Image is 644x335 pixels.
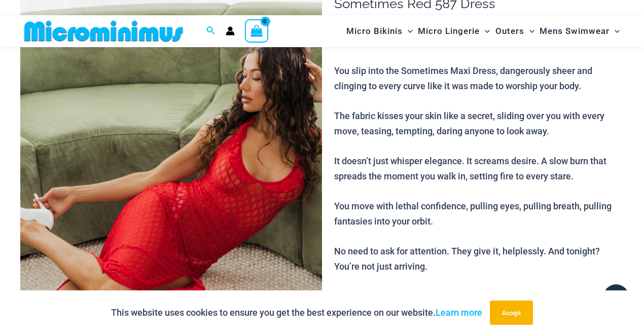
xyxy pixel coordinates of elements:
span: Micro Lingerie [418,18,480,44]
a: Micro LingerieMenu ToggleMenu Toggle [415,18,492,44]
a: Micro BikinisMenu ToggleMenu Toggle [344,18,415,44]
span: Menu Toggle [524,18,534,44]
a: Account icon link [226,26,235,35]
p: Sometimes all it takes is a glance in the mirror to remember the kind of power you hold. You slip... [334,18,624,304]
a: Learn more [436,307,482,318]
span: Menu Toggle [480,18,490,44]
a: View Shopping Cart, empty [245,19,268,43]
nav: Site Navigation [342,17,624,46]
span: Outers [495,18,524,44]
button: Accept [490,301,533,325]
a: Mens SwimwearMenu ToggleMenu Toggle [537,18,622,44]
img: MM SHOP LOGO FLAT [20,20,187,43]
a: Search icon link [206,25,216,38]
span: Mens Swimwear [540,18,610,44]
span: Menu Toggle [610,18,620,44]
span: Micro Bikinis [346,18,403,44]
p: This website uses cookies to ensure you get the best experience on our website. [111,305,482,320]
a: OutersMenu ToggleMenu Toggle [493,18,537,44]
span: Menu Toggle [403,18,413,44]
